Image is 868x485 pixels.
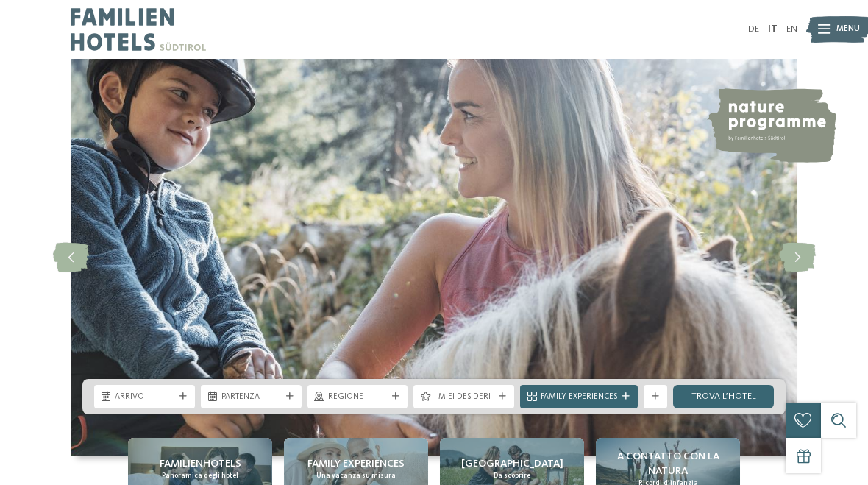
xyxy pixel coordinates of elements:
img: nature programme by Familienhotels Südtirol [707,88,836,163]
a: IT [768,24,778,34]
span: Regione [328,392,388,403]
a: trova l’hotel [673,385,774,408]
span: [GEOGRAPHIC_DATA] [461,456,563,471]
span: Panoramica degli hotel [162,471,238,481]
span: Arrivo [115,392,174,403]
span: Menu [836,24,860,35]
span: Partenza [221,392,281,403]
span: A contatto con la natura [602,449,734,478]
img: Family hotel Alto Adige: the happy family places! [71,59,797,456]
a: DE [748,24,759,34]
span: Familienhotels [160,456,241,471]
span: I miei desideri [434,392,494,403]
span: Una vacanza su misura [316,471,396,481]
a: EN [786,24,797,34]
span: Family Experiences [541,392,617,403]
span: Da scoprire [494,471,530,481]
span: Family experiences [307,456,405,471]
